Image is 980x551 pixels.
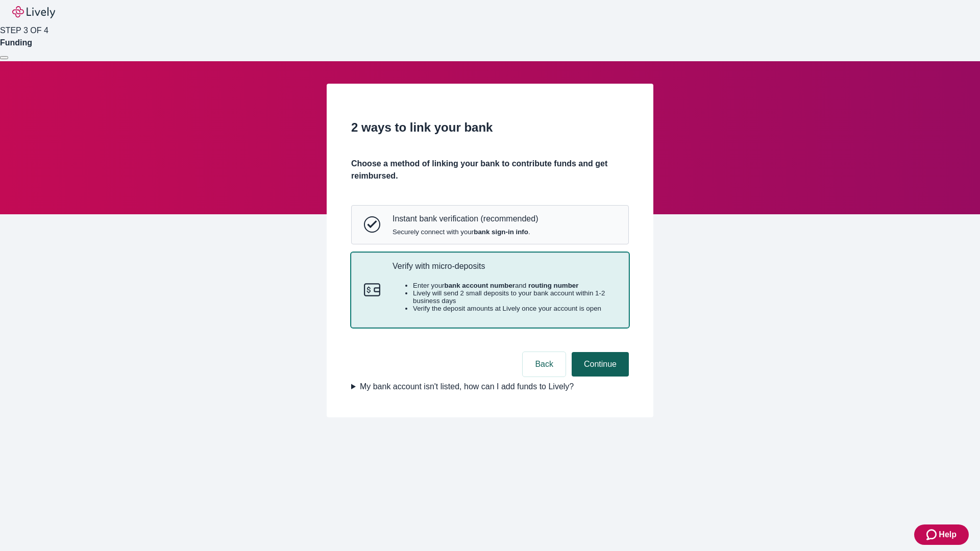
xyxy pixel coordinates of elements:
p: Instant bank verification (recommended) [393,214,538,223]
svg: Instant bank verification [364,216,380,233]
strong: bank account number [445,282,516,289]
li: Verify the deposit amounts at Lively once your account is open [413,305,616,312]
p: Verify with micro-deposits [393,261,616,271]
summary: My bank account isn't listed, how can I add funds to Lively? [351,381,629,393]
svg: Micro-deposits [364,282,380,298]
svg: Zendesk support icon [926,529,939,541]
li: Enter your and [413,282,616,289]
button: Continue [572,352,629,377]
img: Lively [12,6,55,18]
strong: routing number [528,282,578,289]
strong: bank sign-in info [474,228,528,236]
span: Securely connect with your . [393,228,538,236]
button: Zendesk support iconHelp [914,524,969,545]
h4: Choose a method of linking your bank to contribute funds and get reimbursed. [351,158,629,182]
button: Instant bank verificationInstant bank verification (recommended)Securely connect with yourbank si... [352,206,628,243]
li: Lively will send 2 small deposits to your bank account within 1-2 business days [413,289,616,305]
span: Help [939,529,957,541]
h2: 2 ways to link your bank [351,118,629,137]
button: Back [523,352,566,377]
button: Micro-depositsVerify with micro-depositsEnter yourbank account numberand routing numberLively wil... [352,253,628,328]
